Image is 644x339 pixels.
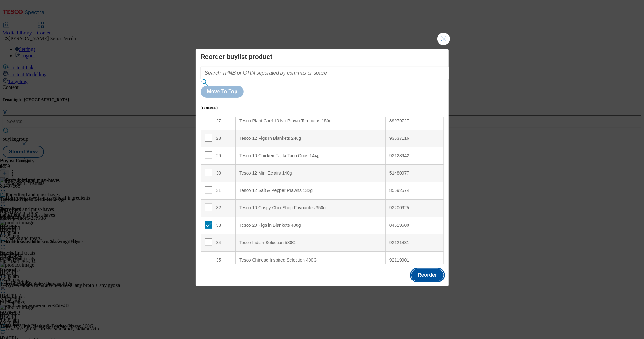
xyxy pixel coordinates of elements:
h4: Reorder buylist product [201,53,444,60]
div: 35 [205,256,232,265]
button: Close Modal [437,33,450,45]
div: 33 [205,221,232,230]
div: Tesco Chinese Inspired Selection 490G [239,257,382,263]
div: Tesco 10 Crispy Chip Shop Favourites 350g [239,205,382,211]
button: Move To Top [201,86,244,98]
div: Tesco Indian Selection 580G [239,240,382,246]
div: Tesco 12 Salt & Pepper Prawns 132g [239,188,382,194]
div: 84619500 [389,223,439,228]
div: 31 [205,186,232,195]
div: 93537116 [389,136,439,141]
div: 51480977 [389,170,439,176]
div: Modal [196,49,449,286]
h6: (1 selected ) [201,106,218,109]
div: 34 [205,238,232,248]
div: 92128942 [389,153,439,159]
div: 89979727 [389,118,439,124]
div: 92200925 [389,205,439,211]
div: 92119901 [389,257,439,263]
button: Reorder [411,269,443,281]
div: 85592574 [389,188,439,194]
div: 32 [205,204,232,213]
div: Tesco 10 Chicken Fajita Taco Cups 144g [239,153,382,159]
div: 30 [205,169,232,178]
div: Tesco 12 Mini Eclairs 140g [239,170,382,176]
div: 29 [205,151,232,161]
div: Tesco 20 Pigs in Blankets 400g [239,223,382,228]
div: 28 [205,134,232,143]
input: Search TPNB or GTIN separated by commas or space [201,67,468,79]
div: Tesco Plant Chef 10 No-Prawn Tempuras 150g [239,118,382,124]
div: 27 [205,117,232,126]
div: Tesco 12 Pigs In Blankets 240g [239,136,382,141]
div: 92121431 [389,240,439,246]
